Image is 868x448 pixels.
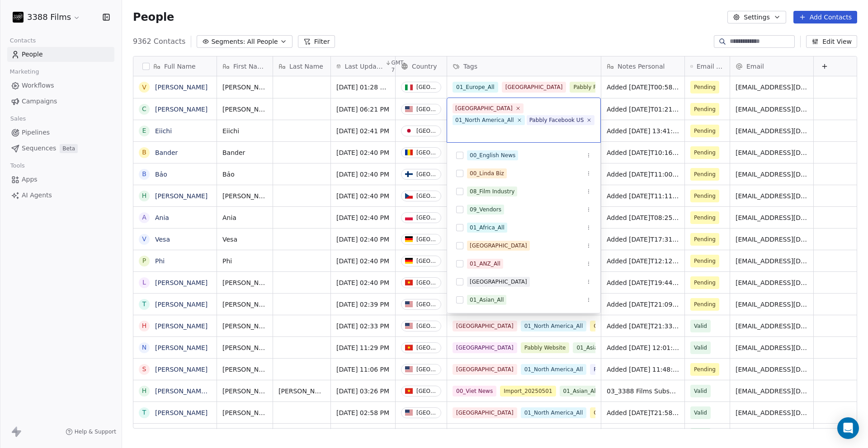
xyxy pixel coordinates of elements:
div: 01_North America_All [455,116,514,124]
div: [GEOGRAPHIC_DATA] [455,104,513,112]
div: 08_Film Industry [470,187,514,196]
div: 00_Linda Biz [470,169,504,177]
div: 01_Asian_All [470,296,504,304]
div: 01_ANZ_All [470,260,500,268]
div: [GEOGRAPHIC_DATA] [470,278,527,286]
div: 00_English News [470,151,515,159]
div: Pabbly Facebook US [529,116,584,124]
div: 09_Vendors [470,205,501,214]
div: 01_Africa_All [470,224,505,232]
div: [GEOGRAPHIC_DATA] [470,242,527,250]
